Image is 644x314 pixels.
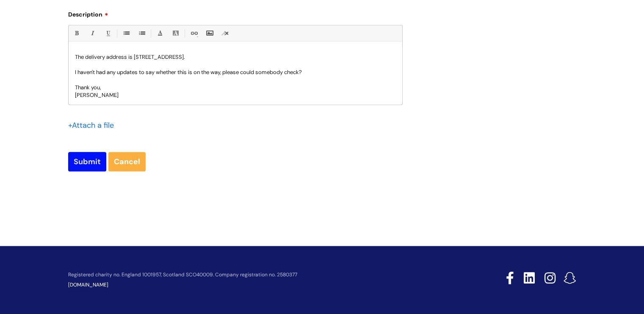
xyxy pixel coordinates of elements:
span: + [68,120,72,130]
a: 1. Ordered List (Ctrl-Shift-8) [136,28,147,39]
p: The delivery address is [STREET_ADDRESS]. [75,53,396,61]
p: I haven't had any updates to say whether this is on the way, please could somebody check? [75,69,396,76]
a: Remove formatting (Ctrl-\) [220,28,230,39]
p: Registered charity no. England 1001957, Scotland SCO40009. Company registration no. 2580377 [68,272,446,278]
p: [PERSON_NAME] [75,91,396,99]
div: Attach a file [68,118,119,132]
label: Description [68,8,403,18]
a: Underline(Ctrl-U) [102,28,113,39]
a: Back Color [170,28,181,39]
a: • Unordered List (Ctrl-Shift-7) [121,28,131,39]
a: Font Color [155,28,165,39]
a: Link [188,28,199,39]
a: Insert Image... [204,28,215,39]
a: [DOMAIN_NAME] [68,281,108,288]
input: Submit [68,152,106,171]
a: Italic (Ctrl-I) [87,28,97,39]
p: Thank you, [75,84,396,91]
a: Cancel [108,152,146,171]
a: Bold (Ctrl-B) [71,28,82,39]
